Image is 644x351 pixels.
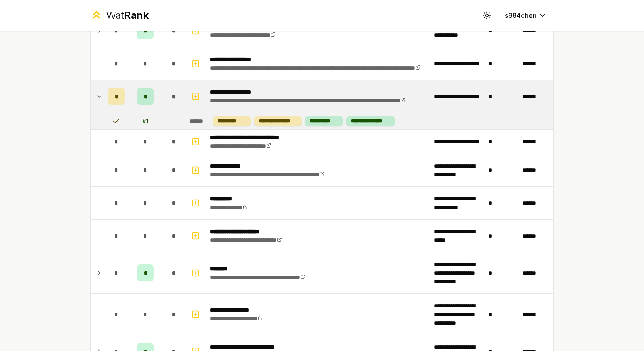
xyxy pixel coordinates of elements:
span: s884chen [505,10,537,20]
a: WatRank [90,9,149,22]
button: s884chen [498,8,554,23]
span: Rank [124,9,149,21]
div: # 1 [142,117,148,125]
div: Wat [106,9,149,22]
